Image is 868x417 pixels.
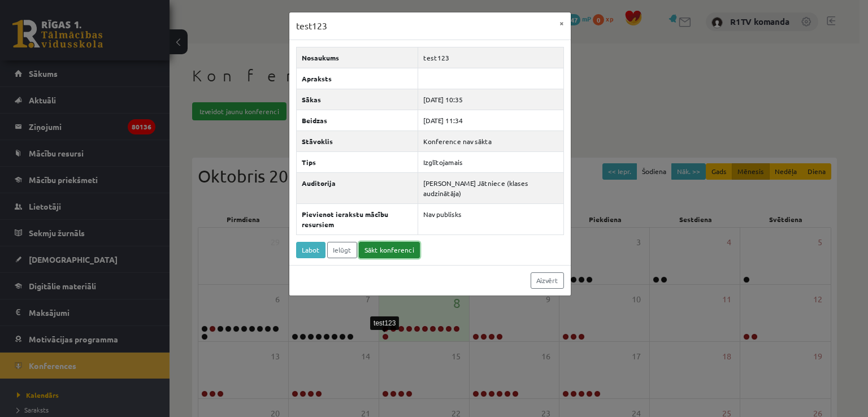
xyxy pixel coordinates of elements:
td: Izglītojamais [418,151,563,172]
td: [DATE] 11:34 [418,110,563,131]
td: test123 [418,47,563,68]
th: Nosaukums [296,47,418,68]
a: Labot [296,242,325,258]
th: Tips [296,151,418,172]
div: test123 [370,316,399,330]
a: Ielūgt [327,242,357,258]
button: × [553,12,571,34]
th: Beidzas [296,110,418,131]
th: Apraksts [296,68,418,89]
td: [DATE] 10:35 [418,89,563,110]
th: Sākas [296,89,418,110]
th: Pievienot ierakstu mācību resursiem [296,203,418,234]
a: Sākt konferenci [359,242,420,258]
a: Aizvērt [531,272,564,289]
td: Nav publisks [418,203,563,234]
h3: test123 [296,19,327,33]
th: Stāvoklis [296,131,418,151]
th: Auditorija [296,172,418,203]
td: Konference nav sākta [418,131,563,151]
td: [PERSON_NAME] Jātniece (klases audzinātāja) [418,172,563,203]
